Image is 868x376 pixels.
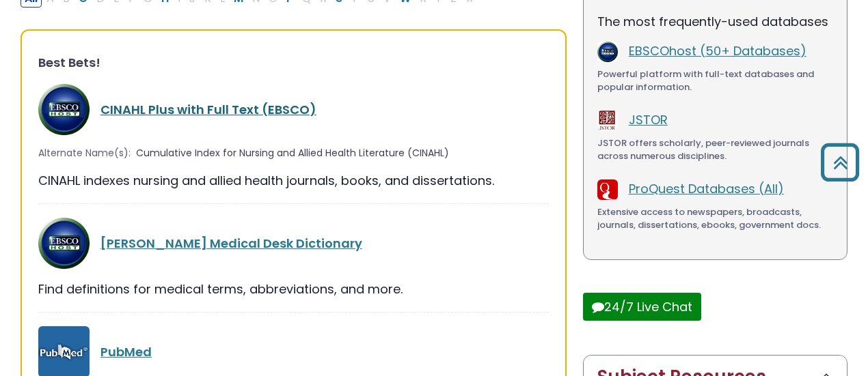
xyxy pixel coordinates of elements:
[100,343,152,360] a: PubMed
[136,146,449,160] span: Cumulative Index for Nursing and Allied Health Literature (CINAHL)
[815,149,865,175] a: Back to Top
[629,111,668,128] a: JSTOR
[583,293,701,321] button: 24/7 Live Chat
[629,42,806,59] a: EBSCOhost (50+ Databases)
[38,146,131,160] span: Alternate Name(s):
[38,171,549,190] div: CINAHL indexes nursing and allied health journals, books, and dissertations.
[100,235,362,252] a: [PERSON_NAME] Medical Desk Dictionary
[597,205,833,232] div: Extensive access to newspapers, broadcasts, journals, dissertations, ebooks, government docs.
[38,55,549,70] h3: Best Bets!
[629,180,784,197] a: ProQuest Databases (All)
[597,136,833,163] div: JSTOR offers scholarly, peer-reviewed journals across numerous disciplines.
[597,68,833,94] div: Powerful platform with full-text databases and popular information.
[38,280,549,298] div: Find definitions for medical terms, abbreviations, and more.
[597,12,833,31] p: The most frequently-used databases
[100,101,316,118] a: CINAHL Plus with Full Text (EBSCO)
